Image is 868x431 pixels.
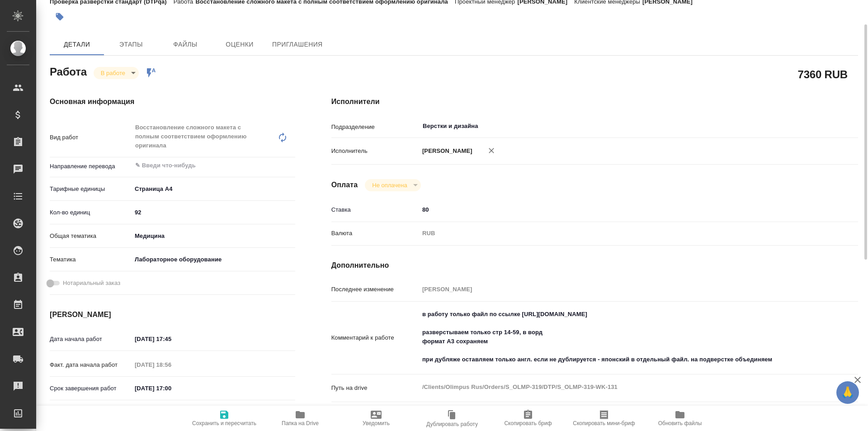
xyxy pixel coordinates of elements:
h4: Оплата [331,180,358,190]
span: Приглашения [272,39,323,50]
p: Дата начала работ [50,335,132,344]
span: Скопировать мини-бриф [573,420,635,426]
p: Тематика [50,255,132,264]
p: Вид работ [50,133,132,142]
input: Пустое поле [132,358,211,371]
input: Пустое поле [419,283,814,296]
p: Тарифные единицы [50,185,132,194]
div: В работе [365,179,420,191]
input: ✎ Введи что-нибудь [134,160,262,171]
input: ✎ Введи что-нибудь [419,203,814,216]
input: ✎ Введи что-нибудь [132,382,211,395]
div: RUB [419,226,814,241]
span: Уведомить [363,420,390,426]
p: Ставка [331,205,419,214]
button: Удалить исполнителя [481,141,501,161]
button: Сохранить и пересчитать [186,406,262,431]
h4: Исполнители [331,96,858,107]
div: Страница А4 [132,181,295,197]
span: Нотариальный заказ [63,279,120,288]
p: Срок завершения работ [50,384,132,393]
span: Файлы [164,39,207,50]
p: Направление перевода [50,162,132,171]
h2: 7360 RUB [798,66,848,82]
span: Обновить файлы [658,420,702,426]
div: Лабораторное оборудование [132,252,295,267]
p: Факт. дата начала работ [50,360,132,369]
p: Последнее изменение [331,285,419,294]
p: [PERSON_NAME] [419,147,472,156]
button: Скопировать бриф [490,406,566,431]
p: Подразделение [331,123,419,132]
p: Комментарий к работе [331,333,419,342]
p: Путь на drive [331,384,419,393]
span: Скопировать бриф [504,420,552,426]
h4: Дополнительно [331,260,858,271]
button: Папка на Drive [262,406,338,431]
p: Исполнитель [331,147,419,156]
button: Open [809,125,811,127]
button: Добавить тэг [50,7,70,27]
span: Этапы [109,39,153,50]
button: Уведомить [338,406,414,431]
div: Медицина [132,228,295,244]
button: В работе [98,69,128,77]
p: Валюта [331,229,419,238]
button: Не оплачена [369,181,410,189]
span: Сохранить и пересчитать [192,420,256,426]
span: Детали [55,39,99,50]
textarea: /Clients/Olimpus Rus/Orders/S_OLMP-319/DTP/S_OLMP-319-WK-131 [419,379,814,395]
button: Скопировать мини-бриф [566,406,642,431]
p: Кол-во единиц [50,208,132,217]
span: Дублировать работу [426,421,478,427]
span: Оценки [218,39,261,50]
button: Дублировать работу [414,406,490,431]
h4: Основная информация [50,96,295,107]
span: Папка на Drive [282,420,319,426]
div: В работе [94,67,139,79]
h2: Работа [50,63,87,79]
button: Обновить файлы [642,406,718,431]
h4: [PERSON_NAME] [50,309,295,320]
p: Общая тематика [50,232,132,241]
button: Open [290,165,292,166]
input: ✎ Введи что-нибудь [132,332,211,346]
textarea: в работу только файл по ссылке [URL][DOMAIN_NAME] разверстываем только стр 14-59, в ворд формат А... [419,307,814,367]
button: 🙏 [836,381,859,404]
input: ✎ Введи что-нибудь [132,206,295,219]
span: 🙏 [840,383,855,402]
